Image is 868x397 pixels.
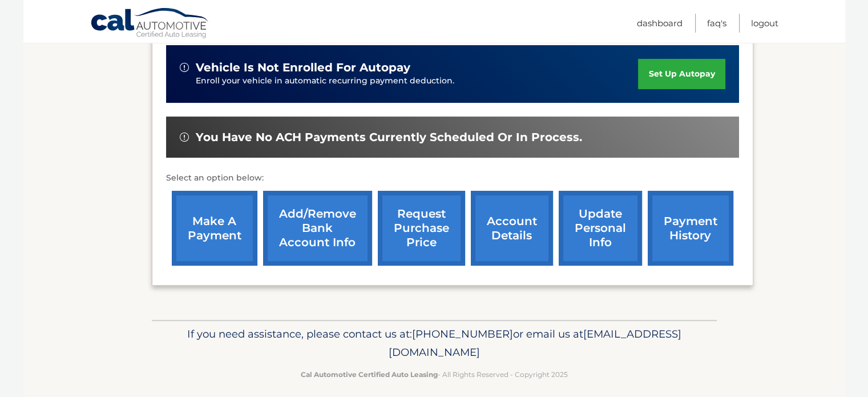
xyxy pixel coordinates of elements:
[389,327,681,359] span: [EMAIL_ADDRESS][DOMAIN_NAME]
[638,59,725,89] a: set up autopay
[90,7,210,41] a: Cal Automotive
[180,63,189,72] img: alert-white.svg
[648,191,733,266] a: payment history
[412,327,513,340] span: [PHONE_NUMBER]
[637,14,683,33] a: Dashboard
[159,325,709,362] p: If you need assistance, please contact us at: or email us at
[166,171,739,185] p: Select an option below:
[196,75,639,87] p: Enroll your vehicle in automatic recurring payment deduction.
[301,370,438,379] strong: Cal Automotive Certified Auto Leasing
[180,133,189,142] img: alert-white.svg
[263,191,372,266] a: Add/Remove bank account info
[172,191,257,266] a: make a payment
[159,368,709,380] p: - All Rights Reserved - Copyright 2025
[751,14,778,33] a: Logout
[559,191,642,266] a: update personal info
[707,14,726,33] a: FAQ's
[196,130,582,145] span: You have no ACH payments currently scheduled or in process.
[378,191,465,266] a: request purchase price
[471,191,553,266] a: account details
[196,61,410,75] span: vehicle is not enrolled for autopay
